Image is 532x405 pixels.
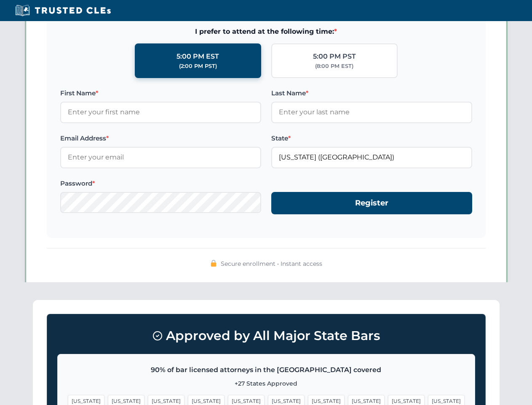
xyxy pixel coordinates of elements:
[57,324,475,347] h3: Approved by All Major State Bars
[68,379,465,388] p: +27 States Approved
[60,133,261,143] label: Email Address
[271,133,472,143] label: State
[271,147,472,168] input: Florida (FL)
[60,26,472,37] span: I prefer to attend at the following time:
[60,102,261,123] input: Enter your first name
[60,147,261,168] input: Enter your email
[13,4,113,17] img: Trusted CLEs
[68,364,465,375] p: 90% of bar licensed attorneys in the [GEOGRAPHIC_DATA] covered
[271,192,472,214] button: Register
[210,260,217,267] img: 🔒
[221,259,322,268] span: Secure enrollment • Instant access
[60,178,261,189] label: Password
[313,51,356,62] div: 5:00 PM PST
[176,51,219,62] div: 5:00 PM EST
[179,62,217,70] div: (2:00 PM PST)
[271,102,472,123] input: Enter your last name
[271,88,472,98] label: Last Name
[315,62,353,70] div: (8:00 PM EST)
[60,88,261,98] label: First Name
